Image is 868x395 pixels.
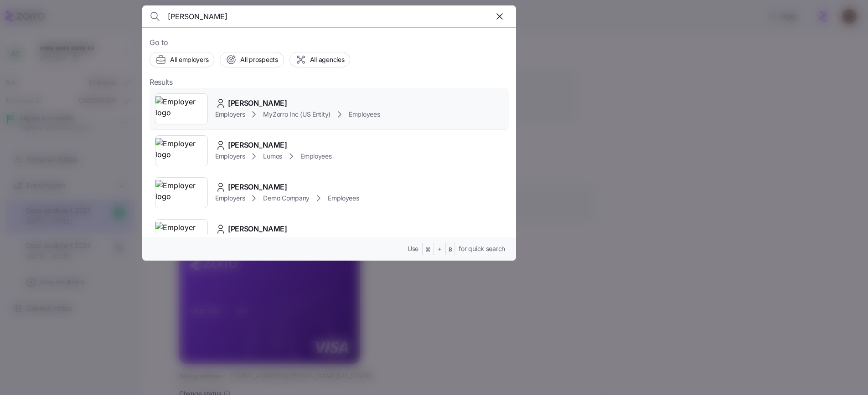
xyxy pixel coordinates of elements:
span: Employees [328,194,359,203]
span: for quick search [459,244,505,253]
span: [PERSON_NAME] [228,97,287,109]
span: [PERSON_NAME] [228,223,287,235]
span: Go to [150,37,509,48]
span: All employers [170,55,208,64]
span: [PERSON_NAME] [228,139,287,151]
button: All employers [150,52,214,67]
span: Employees [300,152,331,161]
span: ⌘ [425,246,431,254]
span: + [438,244,442,253]
span: Employers [215,110,245,119]
span: Employers [215,194,245,203]
button: All prospects [220,52,284,67]
img: Employer logo [155,222,207,247]
img: Employer logo [155,138,207,164]
span: Employees [349,110,380,119]
span: Use [408,244,418,253]
span: Demo Company [263,194,310,203]
span: B [449,246,452,254]
span: MyZorro Inc (US Entity) [263,110,331,119]
span: All agencies [310,55,345,64]
img: Employer logo [155,180,207,205]
span: [PERSON_NAME] [228,181,287,193]
button: All agencies [289,52,351,67]
span: All prospects [240,55,278,64]
span: Lumos [263,152,282,161]
span: Employers [215,152,245,161]
span: Results [150,77,173,88]
img: Employer logo [155,96,207,122]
